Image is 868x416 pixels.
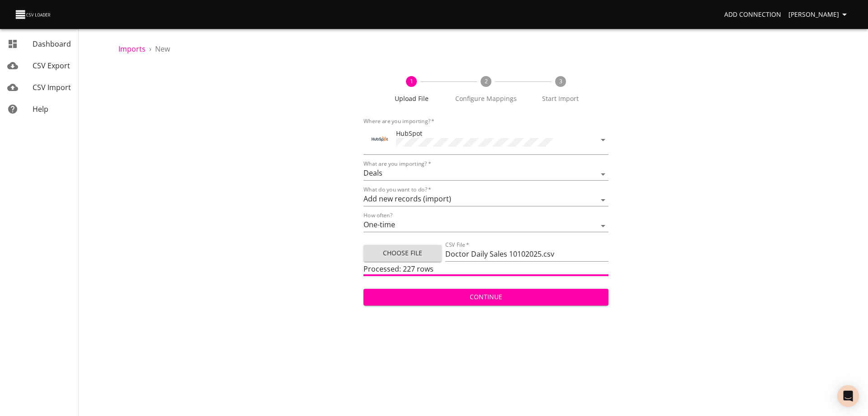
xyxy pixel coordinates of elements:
span: Add Connection [724,9,781,20]
a: Add Connection [721,6,785,23]
span: Processed: 227 rows [363,264,434,274]
button: Choose File [363,245,442,262]
span: [PERSON_NAME] [788,9,850,20]
img: CSV Loader [14,8,52,21]
button: Continue [363,289,609,306]
span: CSV Export [33,61,70,71]
text: 2 [484,77,487,85]
span: HubSpot [396,129,422,138]
div: Open Intercom Messenger [837,385,859,407]
span: Upload File [378,94,445,103]
span: CSV Import [33,82,71,92]
div: ToolHubSpot [363,125,609,155]
text: 3 [559,77,562,85]
a: Imports [118,44,146,54]
span: New [155,44,170,54]
label: What do you want to do? [363,187,431,192]
div: Tool [371,130,389,148]
span: Help [33,104,48,114]
img: HubSpot [371,130,389,148]
label: What are you importing? [363,161,431,167]
span: Choose File [371,248,434,259]
label: CSV File [445,242,469,248]
text: 1 [410,77,413,85]
button: [PERSON_NAME] [785,6,854,23]
li: › [149,43,151,54]
label: Where are you importing? [363,119,434,124]
span: Dashboard [33,39,71,49]
label: How often? [363,213,392,218]
span: Start Import [527,94,594,103]
span: Continue [371,292,601,303]
span: Configure Mappings [453,94,520,103]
